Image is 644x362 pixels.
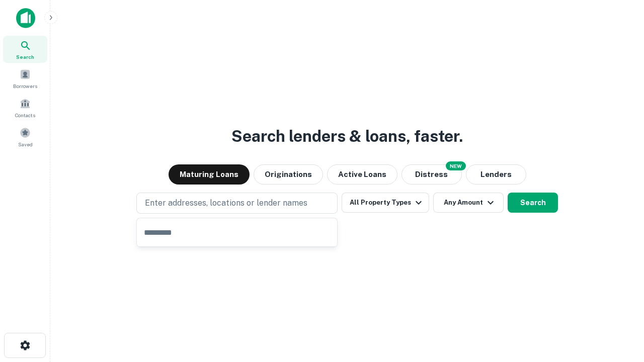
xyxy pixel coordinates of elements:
button: Originations [254,164,323,185]
button: Search distressed loans with lien and other non-mortgage details. [401,164,462,185]
a: Saved [3,123,47,150]
a: Contacts [3,94,47,121]
p: Enter addresses, locations or lender names [145,197,307,209]
div: NEW [446,161,466,170]
button: Lenders [466,164,526,185]
h3: Search lenders & loans, faster. [231,124,463,148]
a: Search [3,36,47,63]
span: Saved [18,140,33,148]
img: capitalize-icon.png [16,8,35,28]
button: Any Amount [433,193,504,213]
span: Borrowers [13,82,37,90]
button: Enter addresses, locations or lender names [136,193,338,214]
iframe: Chat Widget [594,282,644,330]
button: Maturing Loans [169,164,250,185]
a: Borrowers [3,65,47,92]
button: All Property Types [342,193,429,213]
button: Search [508,193,558,213]
span: Search [16,53,34,61]
button: Active Loans [327,164,397,185]
span: Contacts [15,111,35,119]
